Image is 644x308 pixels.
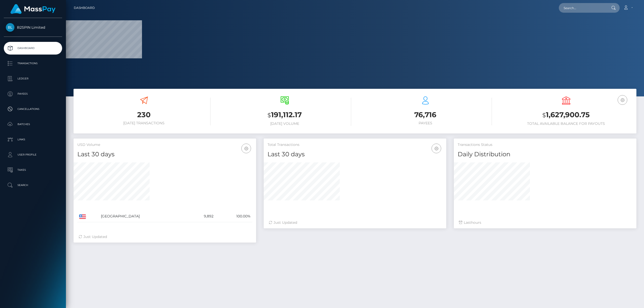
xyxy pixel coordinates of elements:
[77,121,210,125] h6: [DATE] Transactions
[6,166,60,174] p: Taxes
[559,3,606,13] input: Search...
[4,118,62,131] a: Batches
[4,148,62,161] a: User Profile
[6,75,60,82] p: Ledger
[6,44,60,52] p: Dashboard
[267,112,271,119] small: $
[79,214,86,219] img: US.png
[77,150,252,159] h4: Last 30 days
[4,42,62,55] a: Dashboard
[77,142,252,147] h5: USD Volume
[77,110,210,120] h3: 230
[4,179,62,192] a: Search
[459,220,631,225] div: Last hours
[6,121,60,128] p: Batches
[79,234,251,239] div: Just Updated
[6,136,60,143] p: Links
[359,121,492,125] h6: Payees
[6,105,60,113] p: Cancellations
[6,23,14,32] img: B2SPIN Limited
[99,211,188,222] td: [GEOGRAPHIC_DATA]
[458,150,633,159] h4: Daily Distribution
[359,110,492,120] h3: 76,716
[4,88,62,100] a: Payees
[218,122,351,126] h6: [DATE] Volume
[4,133,62,146] a: Links
[188,211,215,222] td: 9,892
[4,164,62,176] a: Taxes
[267,150,442,159] h4: Last 30 days
[215,211,252,222] td: 100.00%
[218,110,351,120] h3: 191,112.17
[4,103,62,115] a: Cancellations
[6,60,60,67] p: Transactions
[542,112,546,119] small: $
[499,122,633,126] h6: Total Available Balance for Payouts
[10,4,56,14] img: MassPay Logo
[458,142,633,147] h5: Transactions Status
[4,72,62,85] a: Ledger
[267,142,442,147] h5: Total Transactions
[4,57,62,70] a: Transactions
[6,181,60,189] p: Search
[499,110,633,120] h3: 1,627,900.75
[74,3,95,13] a: Dashboard
[4,25,62,30] span: B2SPIN Limited
[6,151,60,159] p: User Profile
[269,220,441,225] div: Just Updated
[6,90,60,98] p: Payees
